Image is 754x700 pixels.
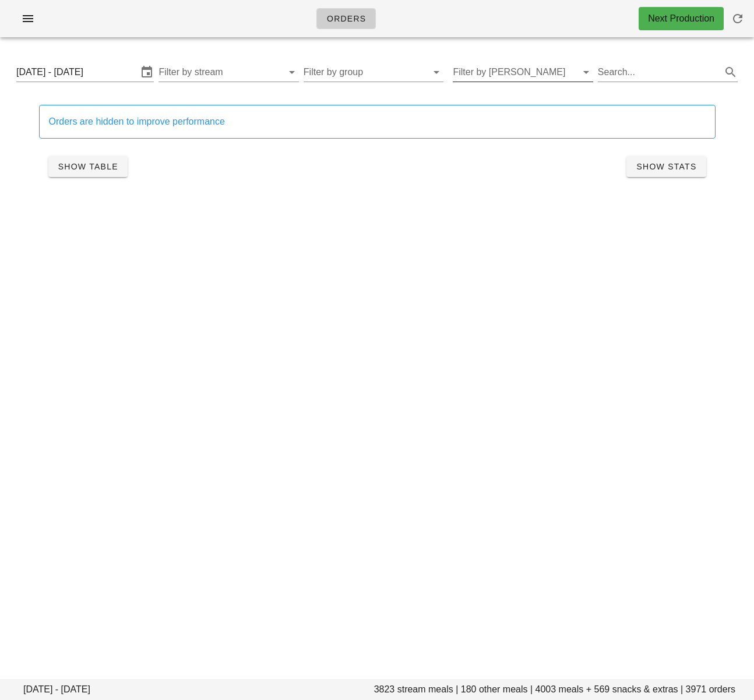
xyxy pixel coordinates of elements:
[648,12,714,26] div: Next Production
[453,63,593,82] div: Filter by [PERSON_NAME]
[48,156,128,177] button: Show Table
[316,8,376,29] a: Orders
[158,63,298,82] div: Filter by stream
[49,115,706,129] div: Orders are hidden to improve performance
[626,156,706,177] button: Show Stats
[58,162,118,171] span: Show Table
[326,14,367,23] span: Orders
[636,162,696,171] span: Show Stats
[304,63,443,82] div: Filter by group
